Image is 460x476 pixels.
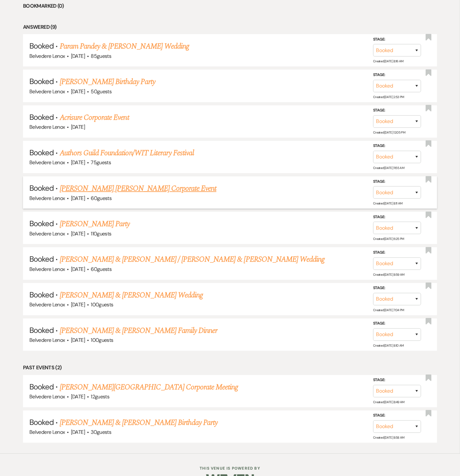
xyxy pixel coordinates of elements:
span: [DATE] [71,266,85,273]
label: Stage: [373,285,421,292]
span: Belvedere Lenox [29,230,65,237]
span: Belvedere Lenox [29,266,65,273]
span: Booked [29,254,54,264]
span: 75 guests [91,159,111,166]
a: [PERSON_NAME] Party [60,218,130,230]
span: Created: [DATE] 12:05 PM [373,130,405,134]
span: [DATE] [71,88,85,95]
span: [DATE] [71,159,85,166]
li: Answered (9) [23,23,437,31]
span: 30 guests [91,429,111,435]
label: Stage: [373,107,421,114]
span: Created: [DATE] 8:59 AM [373,272,404,276]
label: Stage: [373,72,421,79]
span: Booked [29,76,54,86]
label: Stage: [373,412,421,419]
li: Past Events (2) [23,364,437,372]
span: Belvedere Lenox [29,159,65,166]
span: Created: [DATE] 11:55 AM [373,166,404,170]
a: [PERSON_NAME] & [PERSON_NAME] Family Dinner [60,325,218,336]
span: [DATE] [71,230,85,237]
a: [PERSON_NAME] & [PERSON_NAME] Birthday Party [60,417,218,428]
span: Created: [DATE] 8:11 AM [373,201,402,205]
span: Booked [29,325,54,335]
a: [PERSON_NAME] & [PERSON_NAME] Wedding [60,289,203,301]
span: [DATE] [71,393,85,400]
span: 100 guests [91,337,113,343]
span: [DATE] [71,337,85,343]
span: Created: [DATE] 8:49 AM [373,400,404,404]
span: 100 guests [91,301,113,308]
a: Authors Guild Foundation/WIT Literary Festival [60,147,194,159]
label: Stage: [373,320,421,327]
span: Created: [DATE] 8:10 AM [373,343,404,348]
span: Booked [29,148,54,157]
span: 50 guests [91,88,111,95]
span: [DATE] [71,124,85,130]
span: Booked [29,112,54,122]
label: Stage: [373,377,421,384]
a: [PERSON_NAME][GEOGRAPHIC_DATA] Corporate Meeting [60,381,238,393]
span: Belvedere Lenox [29,195,65,202]
span: Belvedere Lenox [29,301,65,308]
span: Booked [29,290,54,300]
span: Belvedere Lenox [29,88,65,95]
label: Stage: [373,249,421,256]
label: Stage: [373,36,421,43]
span: 60 guests [91,266,111,273]
span: Belvedere Lenox [29,124,65,130]
span: Created: [DATE] 8:58 AM [373,435,404,440]
label: Stage: [373,214,421,221]
span: [DATE] [71,429,85,435]
a: Param Pandey & [PERSON_NAME] Wedding [60,41,189,52]
span: Booked [29,382,54,392]
span: Created: [DATE] 2:53 PM [373,95,404,99]
span: Booked [29,41,54,51]
span: [DATE] [71,195,85,202]
span: Belvedere Lenox [29,337,65,343]
span: Belvedere Lenox [29,429,65,435]
span: Created: [DATE] 6:25 PM [373,237,404,241]
span: 110 guests [91,230,111,237]
span: Created: [DATE] 7:04 PM [373,308,404,312]
a: [PERSON_NAME] [PERSON_NAME] Corporate Event [60,183,217,194]
span: Booked [29,219,54,228]
li: Bookmarked (0) [23,2,437,10]
span: 60 guests [91,195,111,202]
span: 85 guests [91,53,111,59]
span: Created: [DATE] 8:16 AM [373,59,403,63]
span: [DATE] [71,301,85,308]
span: [DATE] [71,53,85,59]
span: Belvedere Lenox [29,393,65,400]
a: Acrisure Corporate Event [60,112,129,123]
span: Booked [29,417,54,427]
a: [PERSON_NAME] & [PERSON_NAME] / [PERSON_NAME] & [PERSON_NAME] Wedding [60,254,325,265]
span: 12 guests [91,393,109,400]
label: Stage: [373,178,421,185]
label: Stage: [373,142,421,150]
span: Belvedere Lenox [29,53,65,59]
span: Booked [29,183,54,193]
a: [PERSON_NAME] Birthday Party [60,76,155,88]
